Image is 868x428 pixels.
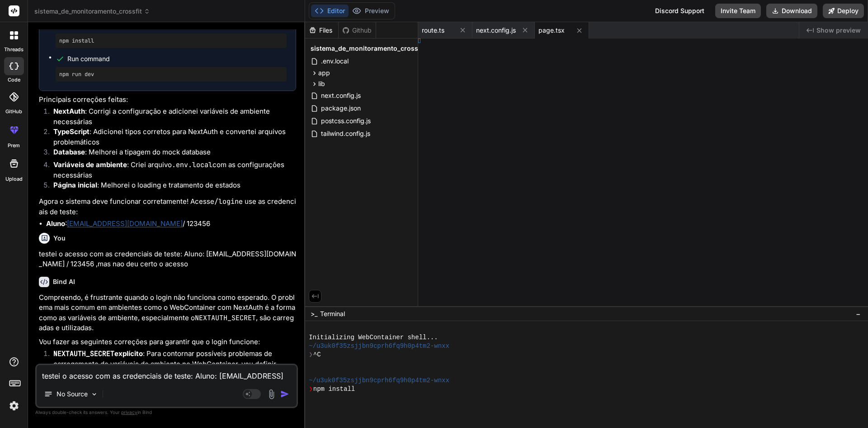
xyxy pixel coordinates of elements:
strong: TypeScript [53,127,90,136]
div: Files [305,26,338,35]
span: Run command [67,54,287,63]
strong: Database [53,148,85,156]
button: Preview [349,5,393,17]
img: icon [280,390,289,399]
span: page.tsx [538,26,565,35]
button: Download [766,4,817,18]
label: code [8,76,20,84]
span: sistema_de_monitoramento_crossfit [311,44,425,53]
strong: Variáveis de ambiente [53,160,127,169]
pre: npm install [59,37,283,44]
span: ❯ [309,351,313,359]
li: : Para contornar possíveis problemas de carregamento de variáveis de ambiente no WebContainer, vo... [46,349,296,390]
span: Terminal [320,309,345,318]
li: : Melhorei a tipagem do mock database [46,147,296,160]
li: : / 123456 [46,219,296,229]
label: GitHub [5,108,22,115]
span: lib [318,79,325,88]
span: package.json [320,103,362,114]
span: ~/u3uk0f35zsjjbn9cprh6fq9h0p4tm2-wnxx [309,376,449,385]
span: route.ts [422,26,444,35]
span: sistema_de_monitoramento_crossfit [34,7,150,16]
span: Initializing WebContainer shell... [309,333,438,342]
span: privacy [121,409,137,415]
code: NEXTAUTH_SECRET [195,313,256,322]
button: Editor [311,5,349,17]
label: threads [4,46,24,53]
label: prem [8,142,20,149]
h6: You [53,234,66,243]
label: Upload [5,175,23,183]
code: /login [214,197,239,206]
p: Principais correções feitas: [39,95,296,105]
span: tailwind.config.js [320,128,371,139]
h6: Bind AI [53,277,75,286]
div: Discord Support [650,4,710,18]
span: >_ [311,309,317,318]
span: Show preview [816,26,861,35]
code: .env.local [172,160,212,169]
pre: npm run dev [59,71,283,78]
span: app [318,68,330,77]
span: ❯ [309,385,313,394]
strong: NextAuth [53,107,85,115]
span: ~/u3uk0f35zsjjbn9cprh6fq9h0p4tm2-wnxx [309,342,449,351]
li: : Melhorei o loading e tratamento de estados [46,180,296,193]
img: settings [6,398,22,414]
li: : Adicionei tipos corretos para NextAuth e convertei arquivos problemáticos [46,127,296,147]
p: Vou fazer as seguintes correções para garantir que o login funcione: [39,337,296,347]
button: Invite Team [715,4,761,18]
p: testei o acesso com as credenciais de teste: Aluno: [EMAIL_ADDRESS][DOMAIN_NAME] / 123456 ,mas na... [39,249,296,269]
span: − [856,309,861,318]
span: next.config.js [476,26,516,35]
span: postcss.config.js [320,115,372,126]
a: [EMAIL_ADDRESS][DOMAIN_NAME] [67,219,183,228]
span: .env.local [320,56,349,67]
code: NEXTAUTH_SECRET [53,349,114,358]
li: : Criei arquivo com as configurações necessárias [46,160,296,180]
div: Github [339,26,376,35]
button: Deploy [823,4,864,18]
img: attachment [266,389,277,399]
strong: Aluno [46,219,65,228]
p: Always double-check its answers. Your in Bind [35,408,298,417]
strong: explícito [53,349,143,358]
strong: Página inicial [53,181,97,189]
button: − [854,307,863,321]
span: ^C [313,351,321,359]
span: npm install [313,385,355,394]
span: next.config.js [320,90,362,101]
p: No Source [57,390,88,399]
li: : Corrigi a configuração e adicionei variáveis de ambiente necessárias [46,106,296,127]
p: Agora o sistema deve funcionar corretamente! Acesse e use as credenciais de teste: [39,197,296,217]
p: Compreendo, é frustrante quando o login não funciona como esperado. O problema mais comum em ambi... [39,293,296,333]
img: Pick Models [90,390,98,398]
